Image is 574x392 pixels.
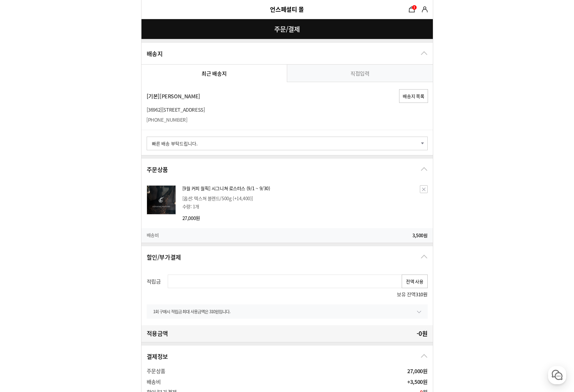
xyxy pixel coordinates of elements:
h2: 결제정보 [147,352,168,361]
strong: 상품명 [182,185,419,192]
span: 3,500 [412,232,423,239]
strong: 적립금 [147,275,161,288]
p: [ ] [147,106,428,114]
a: 홈 [2,206,43,222]
span: [STREET_ADDRESS] [162,106,205,113]
p: [옵션: 텍스쳐 블렌드/500g (+14,400)] [182,195,419,202]
li: 1회 구매시 적립금 최대 사용금액은 310원입니다. [153,309,421,314]
button: 배송지 목록 [399,89,428,103]
a: 최근 배송지 [141,65,287,82]
dd: [PHONE_NUMBER] [142,116,188,123]
span: 홈 [20,215,24,221]
span: 원 [412,232,428,239]
span: 36962 [148,106,160,113]
span: 0 [419,329,422,338]
th: 배송비 [147,376,197,387]
a: 직접입력 [287,65,433,82]
span: + [407,378,427,386]
a: 장바구니1 [407,5,417,14]
span: 310원 [416,291,427,298]
span: 보유 잔액 [397,291,428,298]
span: 1 [413,5,415,9]
a: 언스페셜티 몰 [270,5,304,14]
span: 3,500원 [410,378,428,386]
a: 대화 [43,206,84,222]
button: 삭제 [420,185,428,193]
a: 설정 [84,206,125,222]
a: [9월 커피 월픽] 시그니쳐 로스터스 (9/1 ~ 9/30) [182,185,270,191]
span: [PERSON_NAME] [160,92,200,100]
h3: 배송비 [147,232,159,239]
span: 대화 [59,216,67,221]
span: 설정 [100,215,108,221]
li: 수량: 1개 [182,203,419,210]
h2: 배송지 [147,49,163,58]
h2: 할인/부가결제 [147,253,181,262]
h3: 적용금액 [147,330,168,337]
button: 전액 사용 [402,275,428,288]
span: 27,000원 [182,214,200,222]
span: 27,000 [407,367,427,375]
div: - 원 [417,330,428,337]
a: 마이쇼핑 [420,5,430,14]
span: 원 [423,367,428,375]
th: 주문상품 [147,367,197,376]
li: 옵션 [182,195,419,202]
h1: 주문/결제 [141,19,433,39]
span: [기본] [147,92,160,100]
h2: 주문상품 [147,165,168,174]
